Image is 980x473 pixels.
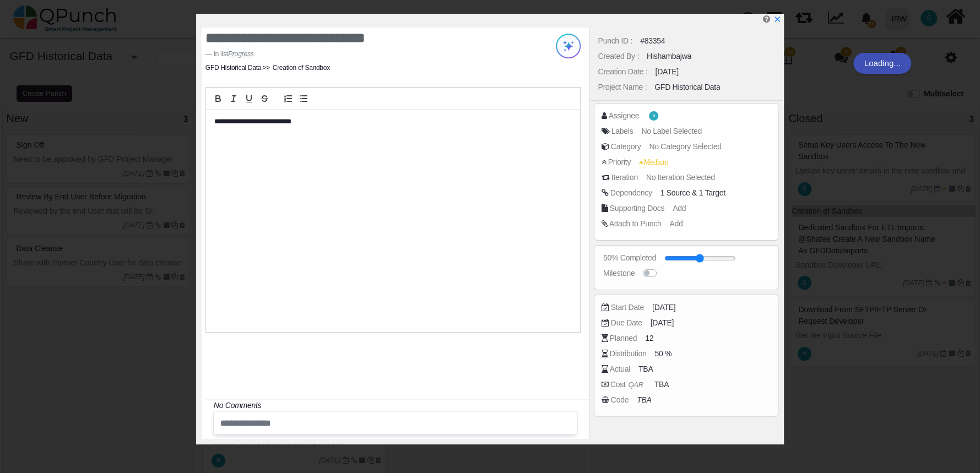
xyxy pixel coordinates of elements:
[205,63,261,73] li: GFD Historical Data
[261,63,330,73] li: Creation of Sandbox
[214,401,261,410] i: No Comments
[773,15,781,24] a: x
[762,15,770,23] i: Edit Punch
[773,15,781,23] svg: x
[853,53,912,74] div: Loading...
